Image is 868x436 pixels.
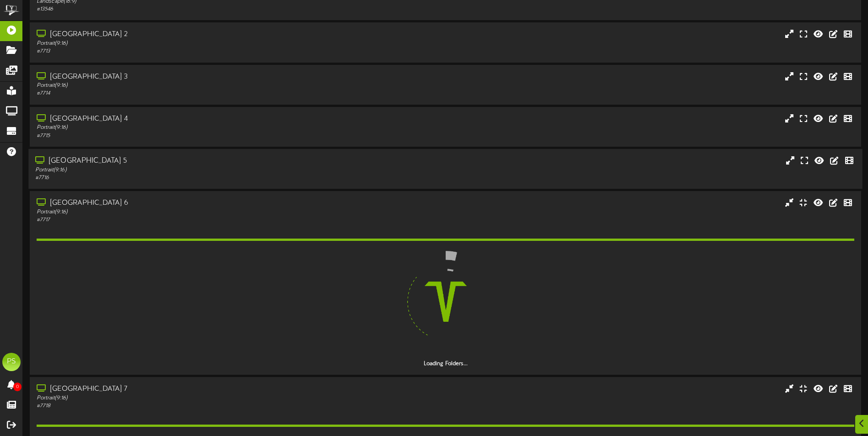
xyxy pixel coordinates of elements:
[37,198,369,208] div: [GEOGRAPHIC_DATA] 6
[37,384,369,394] div: [GEOGRAPHIC_DATA] 7
[37,114,369,124] div: [GEOGRAPHIC_DATA] 4
[37,40,369,48] div: Portrait ( 9:16 )
[37,132,369,140] div: # 7715
[2,353,21,371] div: PS
[37,124,369,132] div: Portrait ( 9:16 )
[387,243,504,360] img: loading-spinner-4.png
[35,156,369,166] div: [GEOGRAPHIC_DATA] 5
[37,216,369,224] div: # 7717
[37,402,369,410] div: # 7718
[37,394,369,402] div: Portrait ( 9:16 )
[37,48,369,55] div: # 7713
[35,174,369,182] div: # 7716
[37,82,369,90] div: Portrait ( 9:16 )
[37,72,369,82] div: [GEOGRAPHIC_DATA] 3
[424,361,468,367] strong: Loading Folders...
[37,90,369,97] div: # 7714
[37,5,369,13] div: # 13546
[35,166,369,174] div: Portrait ( 9:16 )
[37,208,369,216] div: Portrait ( 9:16 )
[13,383,22,391] span: 0
[37,29,369,40] div: [GEOGRAPHIC_DATA] 2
